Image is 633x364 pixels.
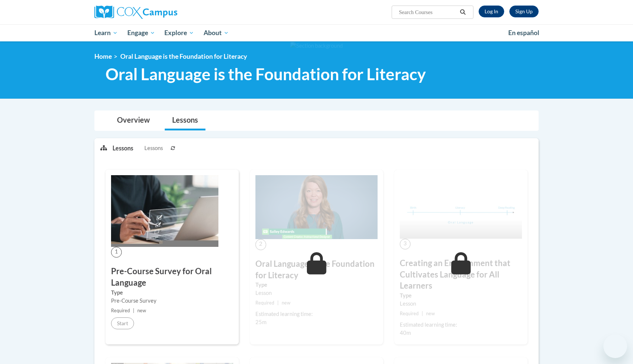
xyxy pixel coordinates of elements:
[94,28,118,37] span: Learn
[110,111,157,130] a: Overview
[111,317,134,329] button: Start
[137,308,146,313] span: new
[105,64,426,84] span: Oral Language is the Foundation for Literacy
[479,6,504,17] a: Log In
[127,28,155,37] span: Engage
[94,6,235,19] a: Cox Campus
[400,239,411,249] span: 3
[255,239,266,250] span: 2
[426,311,435,316] span: new
[400,311,419,316] span: Required
[509,6,539,17] a: Register
[282,300,291,306] span: new
[199,24,234,41] a: About
[94,6,177,19] img: Cox Campus
[290,42,343,50] img: Section background
[400,258,522,292] h3: Creating an Environment that Cultivates Language for All Learners
[458,8,469,17] button: Search
[255,281,378,289] label: Type
[94,52,112,60] a: Home
[90,24,123,41] a: Learn
[113,144,133,152] p: Lessons
[123,24,160,41] a: Engage
[165,111,205,130] a: Lessons
[400,300,522,308] div: Lesson
[160,24,199,41] a: Explore
[111,308,130,313] span: Required
[111,289,233,297] label: Type
[255,300,274,306] span: Required
[255,319,267,325] span: 25m
[400,175,522,239] img: Course Image
[400,321,522,329] div: Estimated learning time:
[400,292,522,300] label: Type
[255,289,378,297] div: Lesson
[255,175,378,239] img: Course Image
[398,8,458,17] input: Search Courses
[460,10,466,15] i: 
[204,28,229,37] span: About
[164,28,194,37] span: Explore
[120,52,247,60] span: Oral Language is the Foundation for Literacy
[503,25,544,41] a: En español
[255,310,378,318] div: Estimated learning time:
[133,308,134,313] span: |
[277,300,279,306] span: |
[111,247,122,258] span: 1
[144,144,163,152] span: Lessons
[111,266,233,289] h3: Pre-Course Survey for Oral Language
[83,24,550,41] div: Main menu
[400,330,411,336] span: 40m
[508,29,539,37] span: En español
[422,311,423,316] span: |
[603,334,627,358] iframe: Button to launch messaging window
[255,258,378,281] h3: Oral Language is the Foundation for Literacy
[111,297,233,305] div: Pre-Course Survey
[111,175,218,247] img: Course Image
